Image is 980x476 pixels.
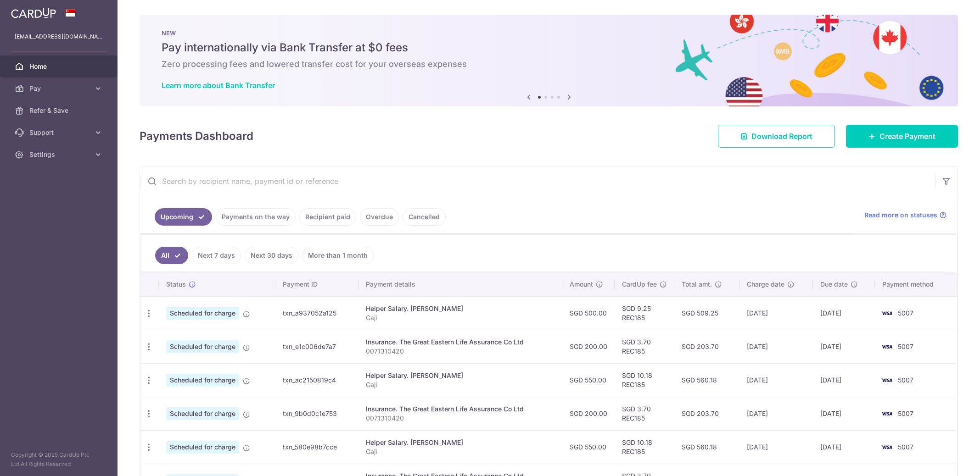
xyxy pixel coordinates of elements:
[366,338,555,347] div: Insurance. The Great Eastern Life Assurance Co Ltd
[898,443,913,451] span: 5007
[162,59,936,70] h6: Zero processing fees and lowered transfer cost for your overseas expenses
[29,84,90,93] span: Pay
[166,441,239,454] span: Scheduled for charge
[674,397,739,430] td: SGD 203.70
[216,208,296,226] a: Payments on the way
[562,397,615,430] td: SGD 200.00
[155,208,212,226] a: Upcoming
[615,397,674,430] td: SGD 3.70 REC185
[275,296,359,330] td: txn_a937052a125
[898,376,913,384] span: 5007
[562,430,615,464] td: SGD 550.00
[166,280,186,289] span: Status
[15,32,103,41] p: [EMAIL_ADDRESS][DOMAIN_NAME]
[562,363,615,397] td: SGD 550.00
[674,363,739,397] td: SGD 560.18
[562,330,615,363] td: SGD 200.00
[366,304,555,313] div: Helper Salary. [PERSON_NAME]
[275,397,359,430] td: txn_9b0d0c1e753
[166,340,239,353] span: Scheduled for charge
[813,296,875,330] td: [DATE]
[878,341,896,352] img: Bank Card
[360,208,399,226] a: Overdue
[878,442,896,453] img: Bank Card
[29,150,90,159] span: Settings
[813,363,875,397] td: [DATE]
[162,40,936,55] h5: Pay internationally via Bank Transfer at $0 fees
[878,375,896,386] img: Bank Card
[751,131,812,142] span: Download Report
[747,280,784,289] span: Charge date
[275,363,359,397] td: txn_ac2150819c4
[366,313,555,322] p: Gaji
[864,210,946,220] a: Read more on statuses
[162,81,275,90] a: Learn more about Bank Transfer
[29,128,90,137] span: Support
[299,208,356,226] a: Recipient paid
[615,430,674,464] td: SGD 10.18 REC185
[878,408,896,419] img: Bank Card
[192,247,241,264] a: Next 7 days
[875,272,957,296] th: Payment method
[682,280,712,289] span: Total amt.
[366,347,555,356] p: 0071310420
[739,397,813,430] td: [DATE]
[813,397,875,430] td: [DATE]
[846,125,958,148] a: Create Payment
[739,363,813,397] td: [DATE]
[29,106,90,115] span: Refer & Save
[403,208,446,226] a: Cancelled
[275,430,359,464] td: txn_580e98b7cce
[29,62,90,71] span: Home
[898,343,913,350] span: 5007
[615,363,674,397] td: SGD 10.18 REC185
[302,247,374,264] a: More than 1 month
[674,330,739,363] td: SGD 203.70
[879,131,935,142] span: Create Payment
[739,430,813,464] td: [DATE]
[878,308,896,319] img: Bank Card
[166,407,239,420] span: Scheduled for charge
[615,330,674,363] td: SGD 3.70 REC185
[674,430,739,464] td: SGD 560.18
[366,414,555,423] p: 0071310420
[155,247,188,264] a: All
[570,280,593,289] span: Amount
[820,280,848,289] span: Due date
[366,404,555,414] div: Insurance. The Great Eastern Life Assurance Co Ltd
[674,296,739,330] td: SGD 509.25
[245,247,298,264] a: Next 30 days
[864,210,937,220] span: Read more on statuses
[162,29,936,37] p: NEW
[11,7,56,18] img: CardUp
[366,438,555,447] div: Helper Salary. [PERSON_NAME]
[366,447,555,456] p: Gaji
[140,166,935,196] input: Search by recipient name, payment id or reference
[166,374,239,387] span: Scheduled for charge
[275,272,359,296] th: Payment ID
[166,307,239,320] span: Scheduled for charge
[562,296,615,330] td: SGD 500.00
[358,272,562,296] th: Payment details
[813,330,875,363] td: [DATE]
[718,125,835,148] a: Download Report
[615,296,674,330] td: SGD 9.25 REC185
[140,128,253,144] h4: Payments Dashboard
[813,430,875,464] td: [DATE]
[366,371,555,380] div: Helper Salary. [PERSON_NAME]
[898,309,913,317] span: 5007
[898,410,913,417] span: 5007
[739,330,813,363] td: [DATE]
[140,15,958,106] img: Bank transfer banner
[622,280,657,289] span: CardUp fee
[366,380,555,389] p: Gaji
[739,296,813,330] td: [DATE]
[275,330,359,363] td: txn_e1c006de7a7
